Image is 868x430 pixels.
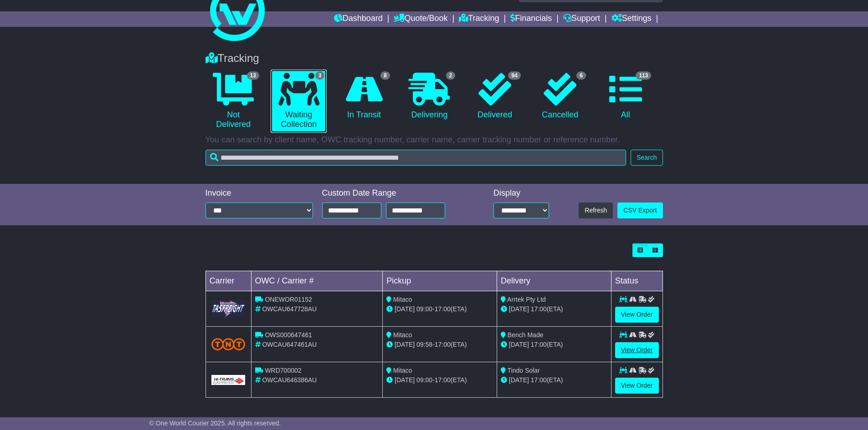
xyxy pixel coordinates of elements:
div: Tracking [201,52,668,65]
span: OWCAU647461AU [262,341,317,348]
button: Search [631,150,663,166]
span: [DATE] [509,376,529,384]
a: Quote/Book [394,11,447,27]
span: 6 [576,71,586,80]
td: Pickup [383,271,497,291]
span: [DATE] [509,341,529,348]
a: View Order [615,342,659,358]
a: Financials [510,11,552,27]
span: OWS000647461 [265,331,312,339]
div: Custom Date Range [322,188,468,198]
a: 2 Delivering [401,70,457,123]
span: [DATE] [395,341,415,348]
span: 13 [247,71,259,80]
span: Mitaco [393,296,412,303]
td: Carrier [205,271,251,291]
div: Invoice [205,188,313,198]
span: [DATE] [395,376,415,384]
span: 3 [315,71,325,80]
a: 6 Cancelled [532,70,588,123]
span: 09:00 [416,305,432,313]
span: [DATE] [395,305,415,313]
td: Status [611,271,663,291]
button: Refresh [579,202,613,218]
a: Support [563,11,600,27]
div: (ETA) [501,375,607,385]
span: OWCAU647728AU [262,305,317,313]
div: (ETA) [501,304,607,314]
span: 113 [636,71,651,80]
a: Settings [611,11,652,27]
span: OWCAU646386AU [262,376,317,384]
span: WRD700002 [265,367,301,374]
img: GetCarrierServiceLogo [211,300,246,318]
span: 09:00 [416,376,432,384]
a: 3 Waiting Collection [271,70,327,133]
span: ONEWOR01152 [265,296,312,303]
span: 17:00 [435,376,451,384]
p: You can search by client name, OWC tracking number, carrier name, carrier tracking number or refe... [205,135,663,145]
span: Mitaco [393,331,412,339]
a: Dashboard [334,11,383,27]
div: - (ETA) [386,340,493,349]
a: CSV Export [617,202,663,218]
div: (ETA) [501,340,607,349]
a: 113 All [597,70,653,123]
span: Tindo Solar [508,367,540,374]
div: - (ETA) [386,375,493,385]
span: 09:58 [416,341,432,348]
span: Mitaco [393,367,412,374]
td: OWC / Carrier # [251,271,383,291]
span: 17:00 [531,341,547,348]
span: © One World Courier 2025. All rights reserved. [149,420,281,427]
img: GetCarrierServiceLogo [211,375,246,385]
a: View Order [615,378,659,394]
span: 94 [508,71,520,80]
div: - (ETA) [386,304,493,314]
a: 13 Not Delivered [205,70,262,133]
a: 8 In Transit [336,70,392,123]
span: 17:00 [435,341,451,348]
a: 94 Delivered [467,70,523,123]
span: 17:00 [531,305,547,313]
span: Bench Made [508,331,544,339]
div: Display [493,188,549,198]
span: 17:00 [435,305,451,313]
span: 8 [380,71,390,80]
span: [DATE] [509,305,529,313]
a: Tracking [459,11,499,27]
a: View Order [615,307,659,323]
span: Arrtek Pty Ltd [507,296,546,303]
img: TNT_Domestic.png [211,338,246,350]
span: 17:00 [531,376,547,384]
span: 2 [446,71,456,80]
td: Delivery [497,271,611,291]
